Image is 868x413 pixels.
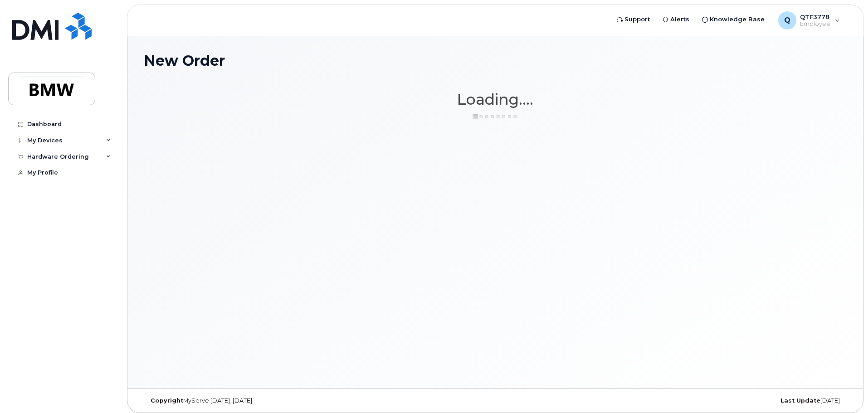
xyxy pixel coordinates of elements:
h1: Loading.... [144,91,847,107]
h1: New Order [144,53,847,68]
img: ajax-loader-3a6953c30dc77f0bf724df975f13086db4f4c1262e45940f03d1251963f1bf2e.gif [473,113,518,120]
strong: Last Update [780,397,820,404]
strong: Copyright [151,397,183,404]
div: [DATE] [612,397,847,404]
div: MyServe [DATE]–[DATE] [144,397,378,404]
